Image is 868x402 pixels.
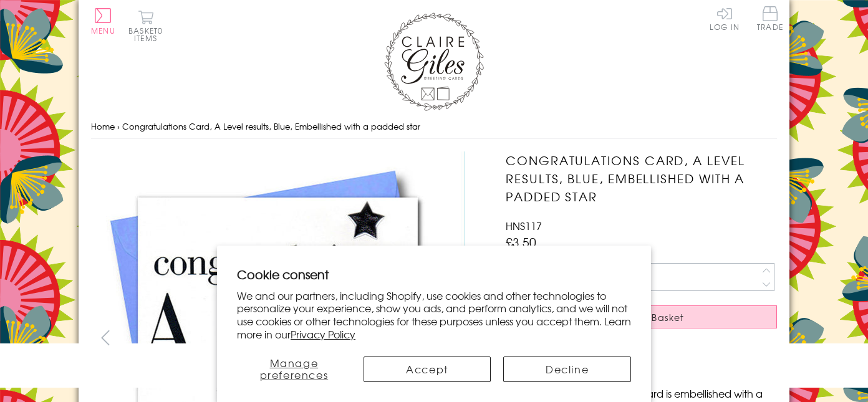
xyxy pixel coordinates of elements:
[128,10,163,42] button: Basket0 items
[710,6,740,31] a: Log In
[117,120,120,132] span: ›
[237,357,351,382] button: Manage preferences
[384,12,484,111] img: Claire Giles Greetings Cards
[757,6,783,31] span: Trade
[91,114,777,140] nav: breadcrumbs
[291,327,355,342] a: Privacy Policy
[506,218,542,233] span: HNS117
[237,289,631,341] p: We and our partners, including Shopify, use cookies and other technologies to personalize your ex...
[91,25,115,36] span: Menu
[122,120,420,132] span: Congratulations Card, A Level results, Blue, Embellished with a padded star
[506,151,777,205] h1: Congratulations Card, A Level results, Blue, Embellished with a padded star
[364,357,491,382] button: Accept
[260,355,329,382] span: Manage preferences
[757,6,783,33] a: Trade
[503,357,631,382] button: Decline
[237,266,631,283] h2: Cookie consent
[91,120,115,132] a: Home
[506,233,536,251] span: £3.50
[134,25,163,44] span: 0 items
[91,323,119,352] button: prev
[91,8,115,34] button: Menu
